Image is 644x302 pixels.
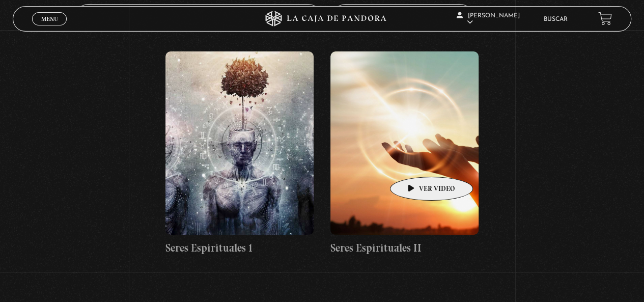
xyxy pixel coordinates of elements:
h4: Seres Espirituales 1 [165,240,314,256]
span: Cerrar [38,24,62,32]
h4: Seres Espirituales II [330,240,479,256]
a: Seres Espirituales II [330,51,479,256]
span: [PERSON_NAME] [457,13,520,25]
span: Menu [41,16,58,22]
a: Seres Espirituales 1 [165,51,314,256]
a: Buscar [544,16,568,22]
a: View your shopping cart [598,12,612,25]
